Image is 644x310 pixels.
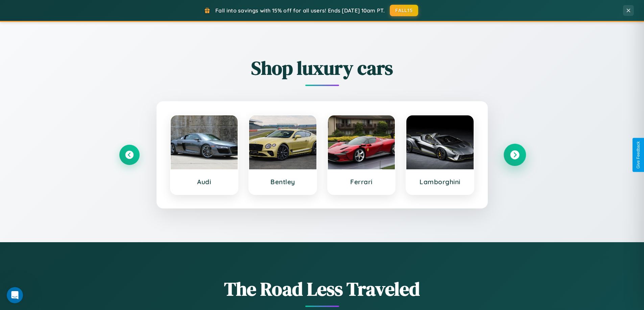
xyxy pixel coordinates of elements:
[119,55,525,81] h2: Shop luxury cars
[177,178,231,186] h3: Audi
[413,178,467,186] h3: Lamborghini
[7,287,23,303] iframe: Intercom live chat
[215,7,385,14] span: Fall into savings with 15% off for all users! Ends [DATE] 10am PT.
[256,178,310,186] h3: Bentley
[390,5,418,16] button: FALL15
[335,178,388,186] h3: Ferrari
[119,276,525,302] h1: The Road Less Traveled
[636,141,641,169] div: Give Feedback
